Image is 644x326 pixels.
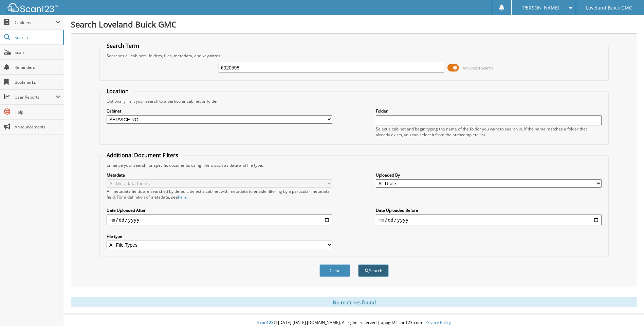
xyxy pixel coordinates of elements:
legend: Search Term [103,42,143,49]
div: No matches found [71,297,637,307]
div: All metadata fields are searched by default. Select a cabinet with metadata to enable filtering b... [107,188,332,200]
span: Loveland Buick GMC [586,6,632,10]
label: Uploaded By [376,172,602,178]
span: Reminders [15,64,60,70]
label: Date Uploaded After [107,207,332,213]
div: Optionally limit your search to a particular cabinet or folder [103,98,605,104]
iframe: Chat Widget [610,293,644,326]
label: Cabinet [107,108,332,114]
span: Scan123 [257,320,274,325]
span: Cabinets [15,20,56,25]
div: Select a cabinet and begin typing the name of the folder you want to search in. If the name match... [376,126,602,138]
span: Search [15,35,59,40]
label: Date Uploaded Before [376,207,602,213]
span: Advanced Search [463,65,493,70]
span: [PERSON_NAME] [521,6,559,10]
span: User Reports [15,94,56,100]
img: scan123-logo-white.svg [7,3,58,12]
span: Bookmarks [15,79,60,85]
span: Scan [15,49,60,55]
button: Clear [319,264,350,277]
a: here [178,194,187,200]
div: Enhance your search for specific documents using filters such as date and file type. [103,162,605,168]
input: end [376,215,602,225]
label: Folder [376,108,602,114]
span: Announcements [15,124,60,130]
span: Help [15,109,60,115]
label: Metadata [107,172,332,178]
legend: Additional Document Filters [103,151,182,159]
label: File type [107,233,332,239]
h1: Search Loveland Buick GMC [71,19,637,30]
input: start [107,215,332,225]
div: Searches all cabinets, folders, files, metadata, and keywords [103,53,605,59]
a: Privacy Policy [425,320,451,325]
button: Search [358,264,389,277]
legend: Location [103,87,132,95]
